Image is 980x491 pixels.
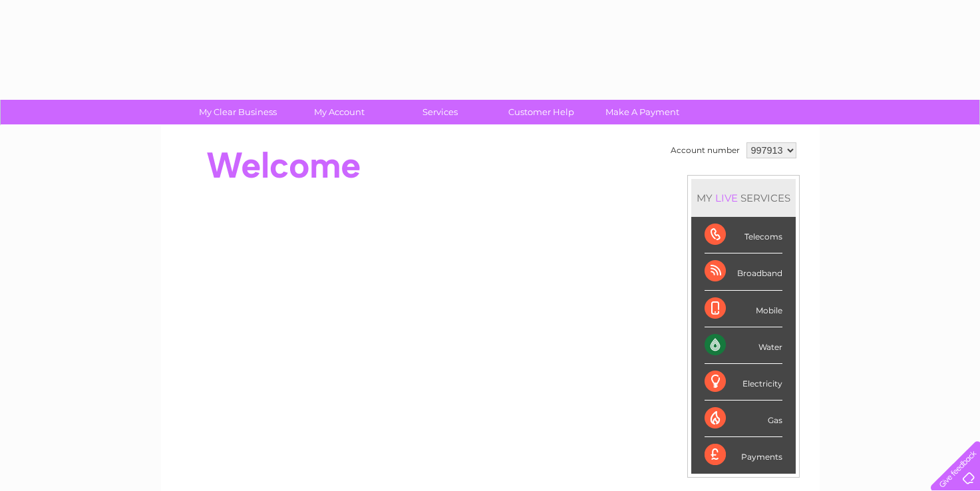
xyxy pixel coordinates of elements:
a: Services [385,100,495,124]
div: MY SERVICES [691,179,796,217]
a: Make A Payment [587,100,697,124]
a: Customer Help [486,100,596,124]
td: Account number [667,139,743,162]
div: Broadband [705,253,782,290]
div: Payments [705,437,782,473]
a: My Clear Business [183,100,293,124]
div: Electricity [705,364,782,401]
div: LIVE [713,192,740,204]
div: Water [705,327,782,364]
a: My Account [284,100,394,124]
div: Gas [705,401,782,437]
div: Telecoms [705,217,782,253]
div: Mobile [705,291,782,327]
